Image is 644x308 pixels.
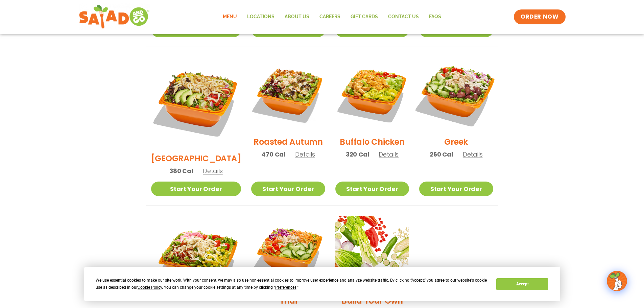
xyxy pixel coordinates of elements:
span: 380 Cal [169,166,193,175]
a: Start Your Order [251,182,325,196]
span: 260 Cal [430,150,453,159]
img: Product photo for Jalapeño Ranch Salad [151,216,241,306]
div: We use essential cookies to make our site work. With your consent, we may also use non-essential ... [96,277,488,291]
h2: Greek [444,136,468,148]
a: About Us [280,9,314,25]
span: Details [379,150,399,159]
a: Menu [218,9,242,25]
img: new-SAG-logo-768×292 [79,3,150,30]
img: wpChatIcon [607,271,626,290]
button: Accept [496,278,548,290]
span: Preferences [275,285,296,290]
a: Locations [242,9,280,25]
nav: Menu [218,9,446,25]
div: Cookie Consent Prompt [84,267,560,301]
a: Start Your Order [419,182,493,196]
h2: Buffalo Chicken [340,136,404,148]
a: Start Your Order [151,182,241,196]
span: 470 Cal [261,150,285,159]
img: Product photo for Roasted Autumn Salad [251,57,325,131]
span: Details [203,167,223,175]
img: Product photo for BBQ Ranch Salad [151,57,241,147]
span: Cookie Policy [138,285,162,290]
span: Details [463,150,483,159]
span: ORDER NOW [521,13,558,21]
a: Start Your Order [335,182,409,196]
a: Careers [314,9,345,25]
img: Product photo for Greek Salad [413,51,499,137]
span: 320 Cal [346,150,369,159]
span: Details [295,150,315,159]
h2: [GEOGRAPHIC_DATA] [151,152,241,164]
img: Product photo for Thai Salad [251,216,325,290]
a: Contact Us [383,9,424,25]
img: Product photo for Buffalo Chicken Salad [335,57,409,131]
a: FAQs [424,9,446,25]
a: ORDER NOW [514,9,565,24]
img: Product photo for Build Your Own [335,216,409,290]
a: GIFT CARDS [345,9,383,25]
h2: Roasted Autumn [254,136,323,148]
